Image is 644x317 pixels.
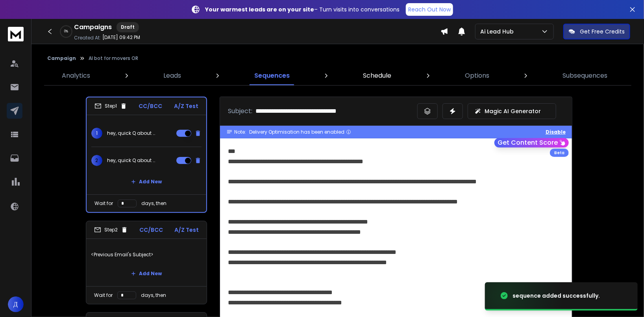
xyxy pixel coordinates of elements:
p: CC/BCC [139,102,163,110]
p: days, then [141,200,167,207]
span: 2 [91,155,102,166]
div: Step 2 [94,226,128,233]
a: Sequences [250,66,294,85]
p: Analytics [62,71,90,80]
a: Reach Out Now [406,3,453,16]
p: A/Z Test [174,102,198,110]
button: Д [8,296,24,312]
li: Step2CC/BCCA/Z Test<Previous Email's Subject>Add NewWait fordays, then [86,221,207,304]
a: Analytics [57,66,95,85]
div: Draft [117,22,139,32]
p: Ai Lead Hub [480,28,517,35]
p: Subsequences [563,71,607,80]
a: Schedule [359,66,396,85]
p: Created At: [74,35,101,41]
button: Add New [125,174,168,190]
p: AI bot for movers OR [89,55,138,62]
p: [DATE] 09:42 PM [102,34,140,41]
p: – Turn visits into conversations [205,6,400,13]
p: Wait for [94,292,113,298]
p: Options [465,71,489,80]
a: Leads [159,66,186,85]
p: Reach Out Now [408,6,451,13]
div: sequence added successfully. [513,292,600,300]
div: Step 1 [94,103,127,110]
p: Wait for [94,200,113,207]
span: 1 [91,128,102,139]
p: Sequences [254,71,290,80]
a: Options [460,66,494,85]
p: <Previous Email's Subject> [91,244,202,266]
button: Campaign [47,55,76,62]
div: Delivery Optimisation has been enabled [249,129,352,135]
p: A/Z Test [174,226,199,234]
p: hey, quick Q about moving services [107,157,157,164]
p: Leads [163,71,181,80]
button: Get Content Score [494,138,569,147]
p: Get Free Credits [580,28,625,35]
li: Step1CC/BCCA/Z Test1hey, quick Q about moving services2hey, quick Q about moving servicesAdd NewW... [86,97,207,213]
button: Add New [125,266,168,282]
p: 0 % [64,29,68,34]
a: Subsequences [558,66,612,85]
span: Note: [234,129,246,135]
button: Disable [546,129,566,135]
h1: Campaigns [74,22,112,32]
p: Magic AI Generator [485,107,541,115]
p: days, then [141,292,166,298]
p: CC/BCC [139,226,163,234]
img: logo [8,27,24,41]
button: Magic AI Generator [468,103,556,119]
p: Schedule [363,71,392,80]
strong: Your warmest leads are on your site [205,6,314,13]
p: hey, quick Q about moving services [107,130,157,136]
div: Beta [550,149,569,157]
button: Get Free Credits [563,24,630,39]
p: Subject: [228,106,252,116]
